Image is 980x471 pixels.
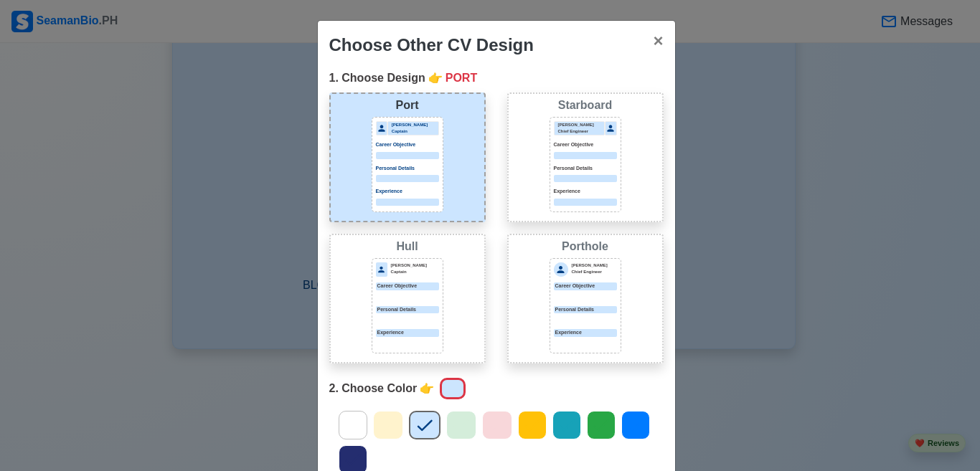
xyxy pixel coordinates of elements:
p: Captain [392,128,438,135]
p: Career Objective [376,282,439,290]
p: Experience [376,329,439,337]
div: Choose Other CV Design [329,32,534,58]
p: Career Objective [376,141,439,149]
p: Personal Details [554,165,617,173]
span: × [653,31,663,50]
p: Chief Engineer [558,128,605,135]
div: 2. Choose Color [329,375,664,402]
div: Porthole [512,238,659,255]
p: [PERSON_NAME] [572,262,617,269]
div: Starboard [512,97,659,114]
div: Experience [554,329,617,337]
div: Career Objective [554,282,617,290]
p: Personal Details [376,306,439,314]
span: point [420,380,434,397]
p: Experience [376,188,439,196]
p: Personal Details [376,165,439,173]
p: [PERSON_NAME] [558,122,605,128]
div: Personal Details [554,306,617,314]
div: 1. Choose Design [329,70,664,87]
span: point [428,70,443,87]
div: Hull [334,238,481,255]
span: PORT [446,70,477,87]
p: Experience [554,188,617,196]
p: [PERSON_NAME] [392,122,438,128]
div: Port [334,97,481,114]
p: Career Objective [554,141,617,149]
p: [PERSON_NAME] [391,262,439,269]
p: Chief Engineer [572,269,617,275]
p: Captain [391,269,439,275]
